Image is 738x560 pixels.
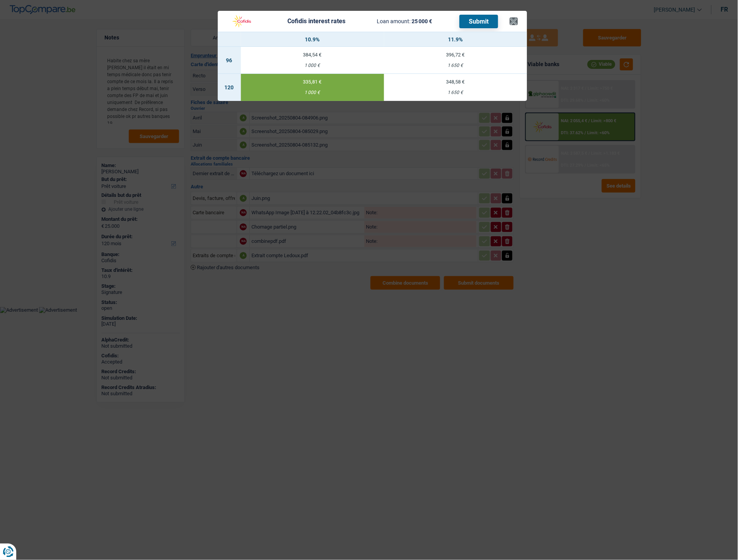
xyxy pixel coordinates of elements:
[384,52,527,57] div: 396,72 €
[510,17,518,25] button: ×
[384,79,527,84] div: 348,58 €
[241,79,384,84] div: 335,81 €
[460,15,498,28] button: Submit
[218,74,241,101] td: 120
[218,47,241,74] td: 96
[241,90,384,95] div: 1 000 €
[377,18,410,24] span: Loan amount:
[287,18,345,24] div: Cofidis interest rates
[241,52,384,57] div: 384,54 €
[241,32,384,47] th: 10.9%
[241,63,384,68] div: 1 000 €
[384,90,527,95] div: 1 650 €
[384,63,527,68] div: 1 650 €
[384,32,527,47] th: 11.9%
[412,18,432,24] span: 25 000 €
[227,14,256,29] img: Cofidis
